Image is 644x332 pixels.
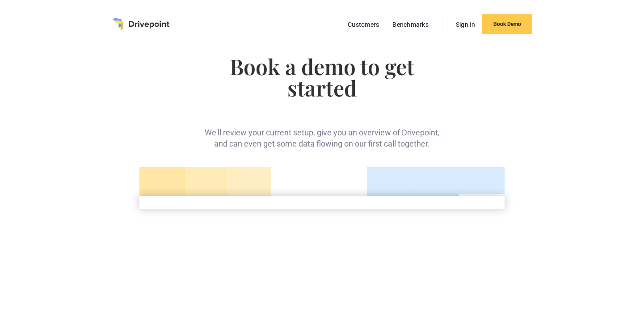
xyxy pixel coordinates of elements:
[202,55,442,98] h1: Book a demo to get started
[482,14,532,34] a: Book Demo
[343,19,383,30] a: Customers
[451,19,480,30] a: Sign In
[388,19,433,30] a: Benchmarks
[202,113,442,149] div: We'll review your current setup, give you an overview of Drivepoint, and can even get some data f...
